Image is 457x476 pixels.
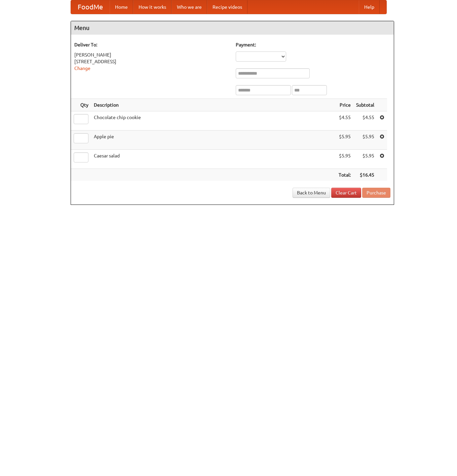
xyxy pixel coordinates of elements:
[71,0,110,14] a: FoodMe
[133,0,172,14] a: How it works
[172,0,207,14] a: Who we are
[336,150,353,169] td: $5.95
[293,188,330,198] a: Back to Menu
[336,99,353,111] th: Price
[71,21,394,35] h4: Menu
[336,131,353,150] td: $5.95
[336,111,353,131] td: $4.55
[359,0,380,14] a: Help
[353,111,377,131] td: $4.55
[353,99,377,111] th: Subtotal
[110,0,133,14] a: Home
[353,150,377,169] td: $5.95
[91,111,336,131] td: Chocolate chip cookie
[207,0,247,14] a: Recipe videos
[91,131,336,150] td: Apple pie
[91,150,336,169] td: Caesar salad
[362,188,390,198] button: Purchase
[336,169,353,181] th: Total:
[91,99,336,111] th: Description
[353,131,377,150] td: $5.95
[74,66,90,71] a: Change
[74,41,229,48] h5: Deliver To:
[74,51,229,58] div: [PERSON_NAME]
[331,188,361,198] a: Clear Cart
[74,58,229,65] div: [STREET_ADDRESS]
[353,169,377,181] th: $16.45
[71,99,91,111] th: Qty
[236,41,390,48] h5: Payment:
